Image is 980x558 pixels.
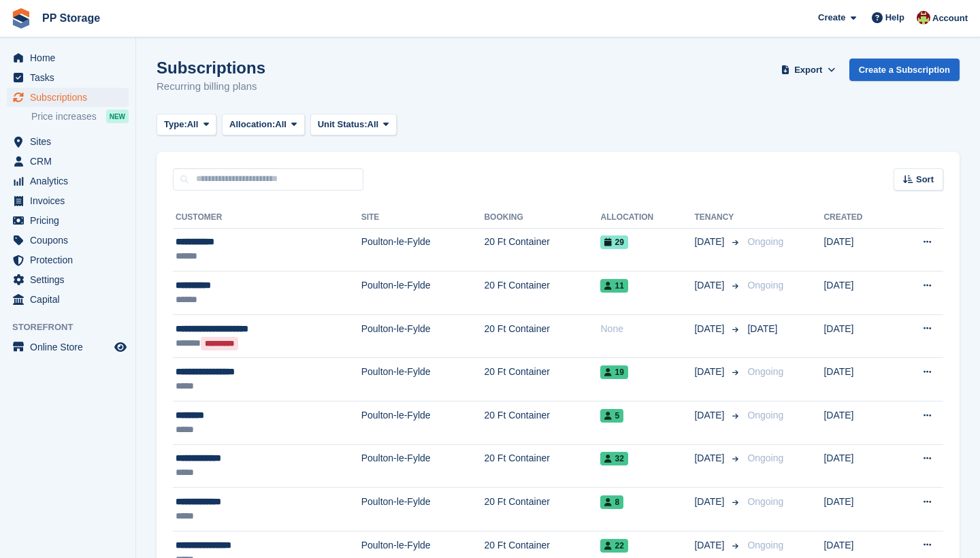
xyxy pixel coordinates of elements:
[484,358,600,401] td: 20 Ft Container
[11,8,31,29] img: stora-icon-8386f47178a22dfd0bd8f6a31ec36ba5ce8667c1dd55bd0f319d3a0aa187defe.svg
[823,358,892,401] td: [DATE]
[318,118,367,131] span: Unit Status:
[916,173,934,186] span: Sort
[229,118,275,131] span: Allocation:
[747,323,777,334] span: [DATE]
[30,68,112,87] span: Tasks
[361,358,485,401] td: Poulton-le-Fylde
[30,250,112,269] span: Protection
[222,114,305,136] button: Allocation: All
[7,48,129,67] a: menu
[7,270,129,289] a: menu
[823,444,892,488] td: [DATE]
[310,114,397,136] button: Unit Status: All
[30,270,112,289] span: Settings
[747,453,783,463] span: Ongoing
[361,488,485,531] td: Poulton-le-Fylde
[600,207,694,229] th: Allocation
[173,207,361,229] th: Customer
[747,410,783,421] span: Ongoing
[7,68,129,87] a: menu
[849,59,960,81] a: Create a Subscription
[600,322,694,336] div: None
[164,118,187,131] span: Type:
[694,538,727,553] span: [DATE]
[694,278,727,293] span: [DATE]
[361,401,485,445] td: Poulton-le-Fylde
[30,191,112,210] span: Invoices
[823,314,892,358] td: [DATE]
[30,231,112,250] span: Coupons
[600,452,627,465] span: 32
[600,409,623,423] span: 5
[367,118,379,131] span: All
[361,314,485,358] td: Poulton-le-Fylde
[361,207,485,229] th: Site
[694,207,742,229] th: Tenancy
[31,110,97,123] span: Price increases
[747,280,783,291] span: Ongoing
[106,110,129,123] div: NEW
[694,495,727,509] span: [DATE]
[747,540,783,551] span: Ongoing
[779,59,838,81] button: Export
[484,228,600,272] td: 20 Ft Container
[747,366,783,377] span: Ongoing
[7,132,129,151] a: menu
[30,211,112,230] span: Pricing
[823,488,892,531] td: [DATE]
[484,401,600,445] td: 20 Ft Container
[157,59,265,77] h1: Subscriptions
[7,152,129,171] a: menu
[12,321,135,334] span: Storefront
[30,48,112,67] span: Home
[30,88,112,107] span: Subscriptions
[30,152,112,171] span: CRM
[600,235,627,249] span: 29
[823,207,892,229] th: Created
[31,109,129,124] a: Price increases NEW
[694,451,727,465] span: [DATE]
[361,444,485,488] td: Poulton-le-Fylde
[794,63,822,77] span: Export
[694,408,727,423] span: [DATE]
[484,444,600,488] td: 20 Ft Container
[7,171,129,191] a: menu
[694,365,727,379] span: [DATE]
[484,207,600,229] th: Booking
[112,339,129,355] a: Preview store
[885,11,904,24] span: Help
[7,211,129,230] a: menu
[275,118,287,131] span: All
[30,290,112,309] span: Capital
[600,495,623,509] span: 8
[747,496,783,507] span: Ongoing
[7,231,129,250] a: menu
[932,12,968,25] span: Account
[30,132,112,151] span: Sites
[7,338,129,357] a: menu
[157,79,265,95] p: Recurring billing plans
[484,314,600,358] td: 20 Ft Container
[747,236,783,247] span: Ongoing
[600,279,627,293] span: 11
[157,114,216,136] button: Type: All
[361,228,485,272] td: Poulton-le-Fylde
[917,11,930,24] img: Max Allen
[37,7,105,29] a: PP Storage
[818,11,845,24] span: Create
[484,272,600,315] td: 20 Ft Container
[7,250,129,269] a: menu
[823,401,892,445] td: [DATE]
[694,322,727,336] span: [DATE]
[30,171,112,191] span: Analytics
[7,88,129,107] a: menu
[484,488,600,531] td: 20 Ft Container
[187,118,199,131] span: All
[600,539,627,553] span: 22
[361,272,485,315] td: Poulton-le-Fylde
[694,235,727,249] span: [DATE]
[600,365,627,379] span: 19
[823,228,892,272] td: [DATE]
[823,272,892,315] td: [DATE]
